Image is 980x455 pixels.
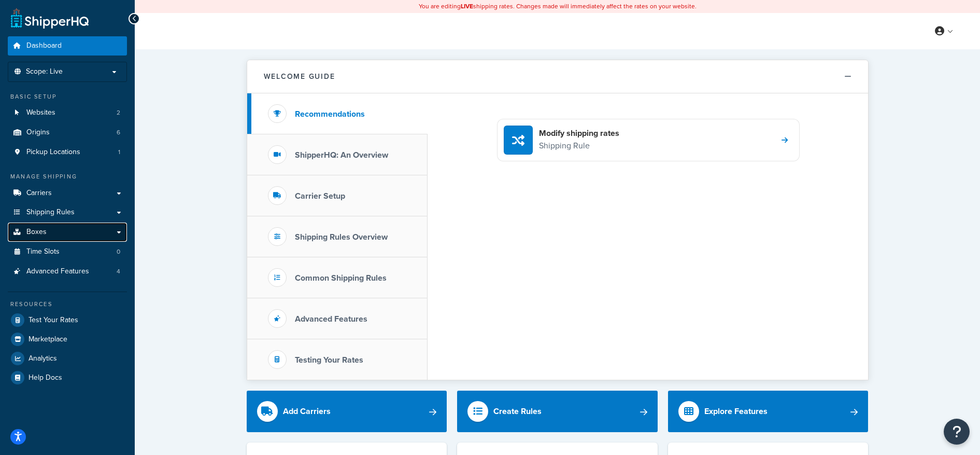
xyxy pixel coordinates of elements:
a: Dashboard [8,36,127,56]
a: Shipping Rules [8,203,127,222]
a: Explore Features [668,391,869,432]
h3: Common Shipping Rules [295,273,387,283]
span: Boxes [26,228,47,237]
span: 0 [117,247,120,256]
h3: ShipperHQ: An Overview [295,150,388,160]
button: Welcome Guide [247,60,868,93]
a: Websites2 [8,103,127,122]
span: Origins [26,128,50,137]
a: Add Carriers [247,391,447,432]
a: Marketplace [8,330,127,349]
span: Test Your Rates [29,316,78,325]
a: Create Rules [457,391,658,432]
span: Help Docs [29,374,62,382]
li: Websites [8,103,127,122]
a: Test Your Rates [8,311,127,329]
span: 1 [118,148,120,157]
li: Pickup Locations [8,143,127,162]
span: Scope: Live [26,67,63,76]
p: Shipping Rule [539,139,619,153]
span: Shipping Rules [26,208,75,217]
h3: Recommendations [295,109,365,119]
a: Carriers [8,184,127,203]
span: 6 [117,128,120,137]
span: 2 [117,108,120,117]
span: Analytics [29,354,57,363]
div: Explore Features [704,404,768,419]
a: Analytics [8,349,127,368]
span: 4 [117,267,120,276]
span: Advanced Features [26,267,89,276]
li: Time Slots [8,242,127,261]
a: Help Docs [8,368,127,387]
div: Manage Shipping [8,172,127,181]
span: Carriers [26,189,52,198]
span: Time Slots [26,247,60,256]
button: Open Resource Center [944,419,970,445]
div: Basic Setup [8,92,127,101]
h4: Modify shipping rates [539,128,619,139]
h3: Advanced Features [295,314,367,324]
a: Pickup Locations1 [8,143,127,162]
h3: Testing Your Rates [295,355,363,365]
div: Resources [8,300,127,309]
div: Add Carriers [283,404,331,419]
h3: Shipping Rules Overview [295,232,388,242]
h3: Carrier Setup [295,191,345,201]
a: Origins6 [8,123,127,142]
a: Boxes [8,223,127,242]
li: Origins [8,123,127,142]
b: LIVE [461,2,473,11]
div: Create Rules [493,404,542,419]
a: Time Slots0 [8,242,127,261]
span: Websites [26,108,55,117]
li: Advanced Features [8,262,127,281]
span: Marketplace [29,335,67,344]
span: Dashboard [26,42,62,50]
h2: Welcome Guide [264,73,335,80]
a: Advanced Features4 [8,262,127,281]
span: Pickup Locations [26,148,80,157]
